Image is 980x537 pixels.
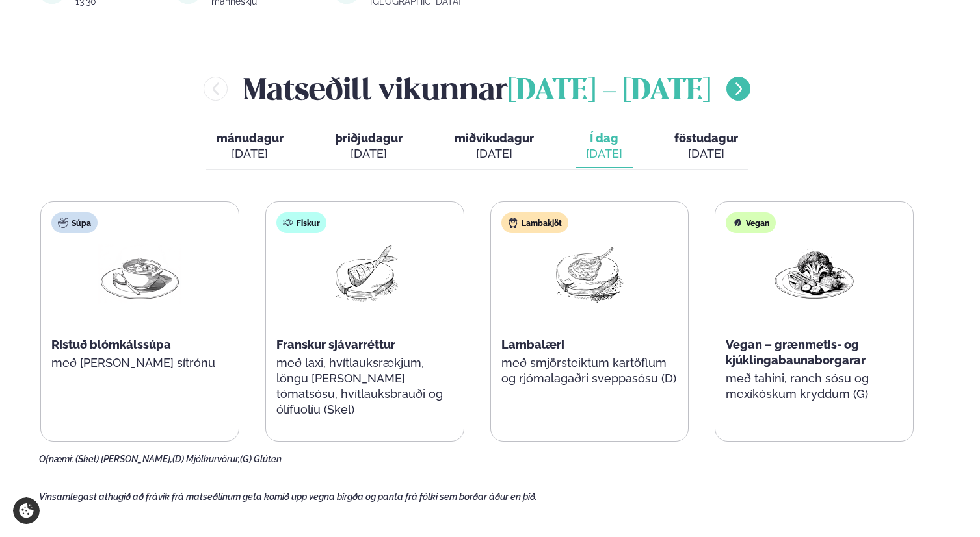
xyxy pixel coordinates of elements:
img: Soup.png [98,244,181,304]
div: [DATE] [336,146,403,162]
span: Vegan – grænmetis- og kjúklingabaunaborgarar [726,338,866,367]
button: Í dag [DATE] [576,125,633,168]
p: með laxi, hvítlauksrækjum, löngu [PERSON_NAME] tómatsósu, hvítlauksbrauði og ólífuolíu (Skel) [276,355,453,418]
button: menu-btn-right [726,77,750,101]
p: með [PERSON_NAME] sítrónu [51,355,228,371]
img: Vegan.svg [732,218,743,228]
div: [DATE] [217,146,284,162]
button: mánudagur [DATE] [206,125,294,168]
a: Cookie settings [13,497,40,524]
span: Ofnæmi: [39,454,73,464]
div: Lambakjöt [501,212,568,233]
div: [DATE] [674,146,738,162]
div: [DATE] [586,146,622,162]
span: miðvikudagur [455,131,534,145]
img: Fish.png [323,244,406,304]
span: Ristuð blómkálssúpa [51,338,171,351]
span: Lambalæri [501,338,564,351]
span: (Skel) [PERSON_NAME], [75,454,172,464]
button: þriðjudagur [DATE] [325,125,413,168]
span: [DATE] - [DATE] [508,77,711,106]
span: (G) Glúten [240,454,282,464]
button: miðvikudagur [DATE] [444,125,544,168]
p: með smjörsteiktum kartöflum og rjómalagaðri sveppasósu (D) [501,355,678,386]
div: [DATE] [455,146,534,162]
img: soup.svg [58,218,68,228]
h2: Matseðill vikunnar [243,68,711,110]
p: með tahini, ranch sósu og mexíkóskum kryddum (G) [726,371,903,402]
div: Vegan [726,212,776,233]
span: þriðjudagur [336,131,403,145]
span: Í dag [586,131,622,146]
button: föstudagur [DATE] [664,125,748,168]
span: mánudagur [217,131,284,145]
span: föstudagur [674,131,738,145]
button: menu-btn-left [204,77,228,101]
div: Súpa [51,212,98,233]
img: Lamb.svg [508,218,518,228]
img: fish.svg [283,218,293,228]
div: Fiskur [276,212,326,233]
span: (D) Mjólkurvörur, [172,454,240,464]
img: Lamb-Meat.png [548,244,631,304]
span: Franskur sjávarréttur [276,338,395,351]
span: Vinsamlegast athugið að frávik frá matseðlinum geta komið upp vegna birgða og panta frá fólki sem... [39,492,537,502]
img: Vegan.png [773,244,856,304]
